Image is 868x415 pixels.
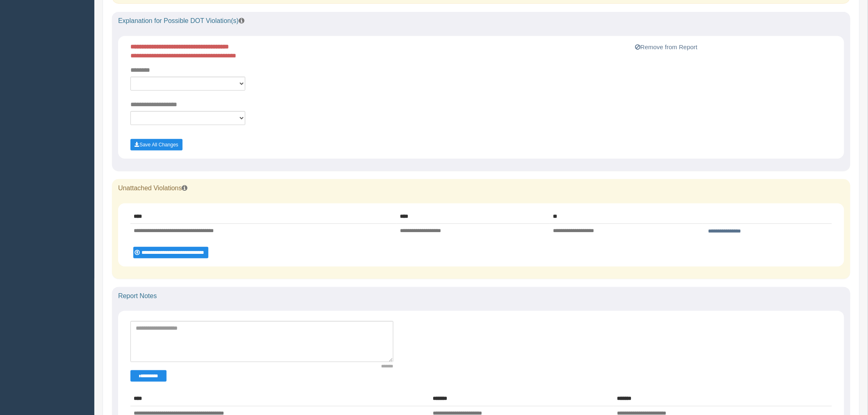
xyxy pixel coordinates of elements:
[112,12,850,30] div: Explanation for Possible DOT Violation(s)
[130,370,167,382] button: Change Filter Options
[633,42,700,52] button: Remove from Report
[130,139,183,150] button: Save
[112,179,850,197] div: Unattached Violations
[112,287,850,305] div: Report Notes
